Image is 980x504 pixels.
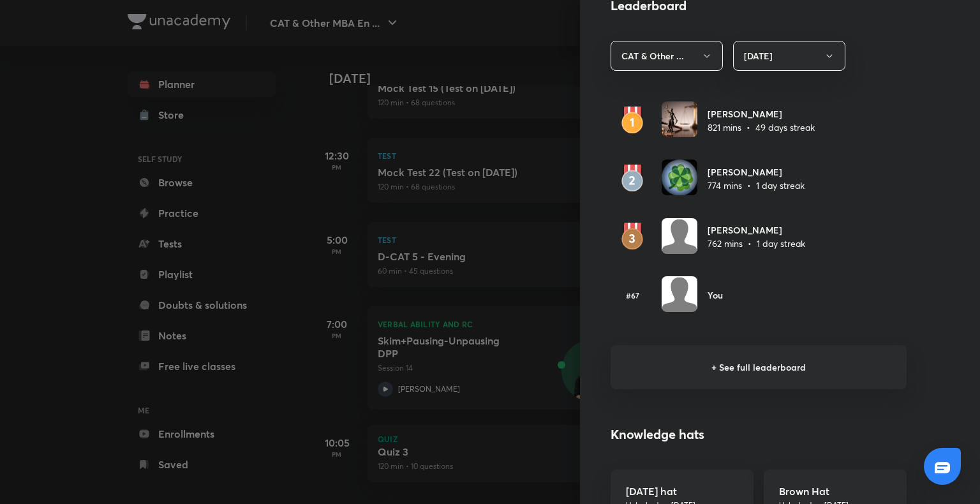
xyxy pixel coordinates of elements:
img: rank2.svg [611,165,654,193]
img: rank3.svg [611,223,654,251]
h6: [PERSON_NAME] [708,107,815,121]
p: 774 mins • 1 day streak [708,179,805,192]
h4: Knowledge hats [611,425,907,444]
img: Avatar [662,276,697,312]
button: CAT & Other ... [611,41,723,71]
p: 821 mins • 49 days streak [708,121,815,134]
img: Avatar [662,101,697,137]
h6: #67 [611,290,654,301]
img: Avatar [662,218,697,254]
h5: [DATE] hat [626,485,738,497]
h5: Brown Hat [779,485,891,497]
h6: [PERSON_NAME] [708,165,805,179]
button: [DATE] [733,41,845,71]
h6: + See full leaderboard [611,345,907,389]
img: rank1.svg [611,107,654,135]
h6: You [708,288,723,302]
img: Avatar [662,159,697,195]
p: 762 mins • 1 day streak [708,237,805,250]
h6: [PERSON_NAME] [708,223,805,237]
